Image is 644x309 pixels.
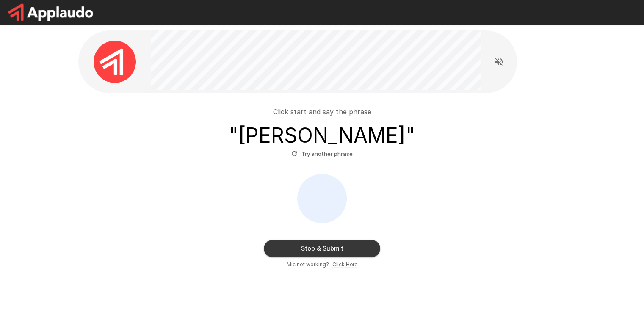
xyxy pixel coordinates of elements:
button: Read questions aloud [490,53,507,70]
img: applaudo_avatar.png [94,41,136,83]
u: Click Here [332,261,357,268]
span: Mic not working? [287,260,329,269]
h3: " [PERSON_NAME] " [229,124,415,147]
button: Stop & Submit [264,240,380,257]
button: Try another phrase [289,147,355,160]
p: Click start and say the phrase [273,107,371,117]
